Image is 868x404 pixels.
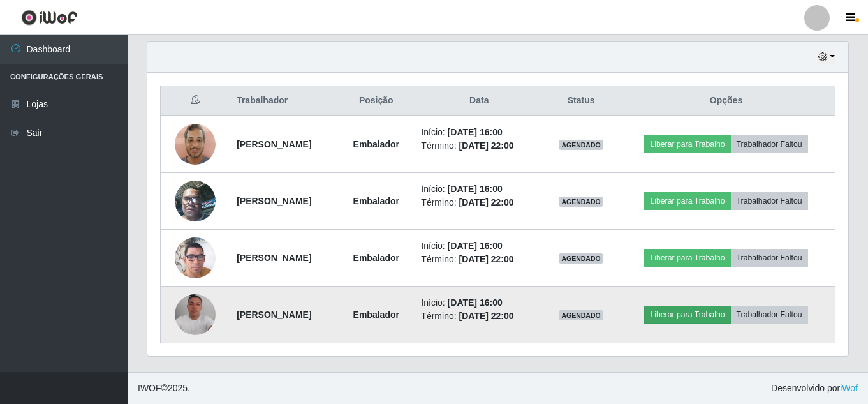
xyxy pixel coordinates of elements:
li: Término: [421,310,537,323]
button: Trabalhador Faltou [731,249,808,267]
li: Início: [421,183,537,196]
time: [DATE] 22:00 [459,254,513,264]
span: Desenvolvido por [771,382,858,395]
time: [DATE] 16:00 [448,127,503,137]
img: 1737916815457.jpeg [175,221,216,294]
img: 1741725471606.jpeg [175,294,216,335]
th: Posição [339,86,413,116]
time: [DATE] 22:00 [459,197,513,207]
time: [DATE] 16:00 [448,241,503,251]
button: Liberar para Trabalho [644,306,730,324]
button: Liberar para Trabalho [644,249,730,267]
button: Liberar para Trabalho [644,135,730,153]
strong: Embalador [353,196,399,206]
strong: Embalador [353,310,399,320]
time: [DATE] 22:00 [459,311,513,321]
button: Trabalhador Faltou [731,192,808,210]
li: Início: [421,239,537,253]
li: Início: [421,126,537,139]
button: Trabalhador Faltou [731,306,808,324]
span: AGENDADO [559,310,603,320]
li: Término: [421,139,537,153]
strong: [PERSON_NAME] [237,139,311,149]
strong: Embalador [353,253,399,263]
strong: [PERSON_NAME] [237,253,311,263]
strong: [PERSON_NAME] [237,310,311,320]
time: [DATE] 16:00 [448,184,503,194]
strong: [PERSON_NAME] [237,196,311,206]
th: Opções [617,86,835,116]
a: iWof [840,383,858,393]
img: CoreUI Logo [21,10,78,26]
strong: Embalador [353,139,399,149]
th: Trabalhador [229,86,339,116]
img: 1739052836230.jpeg [175,117,216,171]
li: Término: [421,196,537,209]
th: Data [413,86,545,116]
span: AGENDADO [559,197,603,207]
span: IWOF [138,383,161,393]
span: AGENDADO [559,140,603,150]
span: © 2025 . [138,382,190,395]
time: [DATE] 22:00 [459,140,513,151]
button: Liberar para Trabalho [644,192,730,210]
li: Início: [421,296,537,310]
span: AGENDADO [559,253,603,264]
button: Trabalhador Faltou [731,135,808,153]
th: Status [545,86,617,116]
li: Término: [421,253,537,266]
img: 1715944748737.jpeg [175,174,216,228]
time: [DATE] 16:00 [448,297,503,308]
